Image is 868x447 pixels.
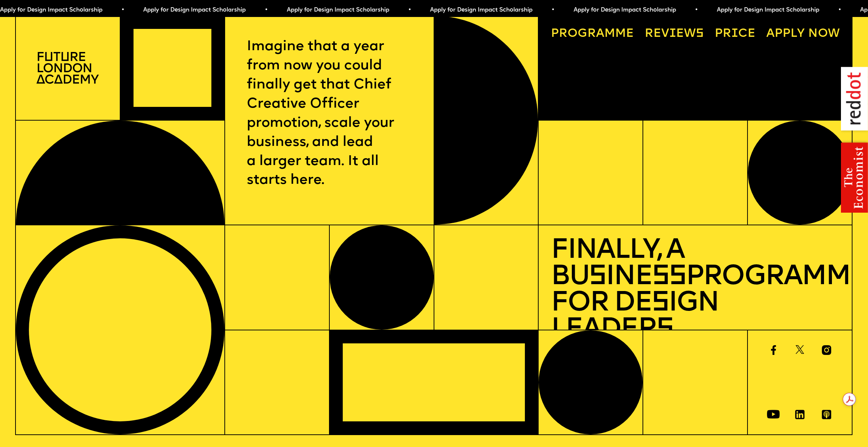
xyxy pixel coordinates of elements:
[639,22,710,45] a: Reviews
[264,7,268,13] span: •
[766,28,775,40] span: A
[589,263,606,291] span: s
[695,7,698,13] span: •
[652,263,686,291] span: ss
[760,22,846,45] a: Apply now
[408,7,411,13] span: •
[709,22,761,45] a: Price
[551,7,554,13] span: •
[551,238,840,343] h1: Finally, a Bu ine Programme for De ign Leader
[247,38,412,191] p: Imagine that a year from now you could finally get that Chief Creative Officer promotion, scale y...
[121,7,124,13] span: •
[652,290,668,317] span: s
[838,7,841,13] span: •
[545,22,640,45] a: Programme
[656,316,673,344] span: s
[596,28,604,40] span: a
